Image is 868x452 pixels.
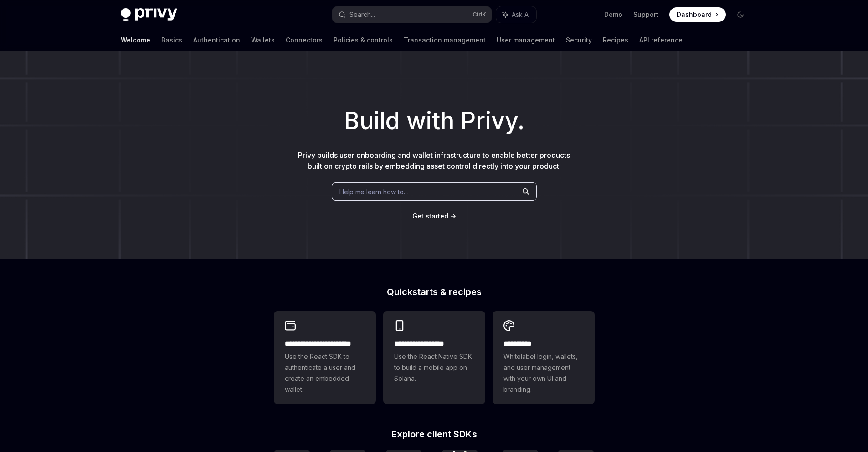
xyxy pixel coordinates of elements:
a: API reference [639,29,683,51]
a: Dashboard [669,7,726,22]
h1: Build with Privy. [15,103,853,139]
a: Basics [161,29,182,51]
a: Security [566,29,592,51]
a: **** **** **** ***Use the React Native SDK to build a mobile app on Solana. [383,311,485,404]
a: Connectors [286,29,323,51]
a: Demo [604,10,622,19]
h2: Explore client SDKs [274,430,595,439]
a: Transaction management [404,29,486,51]
a: Welcome [121,29,150,51]
h2: Quickstarts & recipes [274,287,595,296]
a: Recipes [603,29,628,51]
a: **** *****Whitelabel login, wallets, and user management with your own UI and branding. [493,311,595,404]
a: Wallets [251,29,275,51]
div: Search... [349,9,375,20]
a: Get started [412,212,448,221]
a: Policies & controls [334,29,393,51]
span: Whitelabel login, wallets, and user management with your own UI and branding. [503,351,584,395]
button: Toggle dark mode [733,7,748,22]
a: User management [497,29,555,51]
span: Privy builds user onboarding and wallet infrastructure to enable better products built on crypto ... [298,151,570,171]
a: Authentication [193,29,240,51]
span: Help me learn how to… [339,187,409,197]
button: Search...CtrlK [332,6,492,23]
img: dark logo [121,8,177,21]
span: Ctrl K [473,11,486,18]
a: Support [633,10,658,19]
span: Dashboard [677,10,712,19]
span: Use the React Native SDK to build a mobile app on Solana. [394,351,474,384]
span: Ask AI [512,10,530,19]
span: Use the React SDK to authenticate a user and create an embedded wallet. [285,351,365,395]
button: Ask AI [496,6,536,23]
span: Get started [412,212,448,220]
